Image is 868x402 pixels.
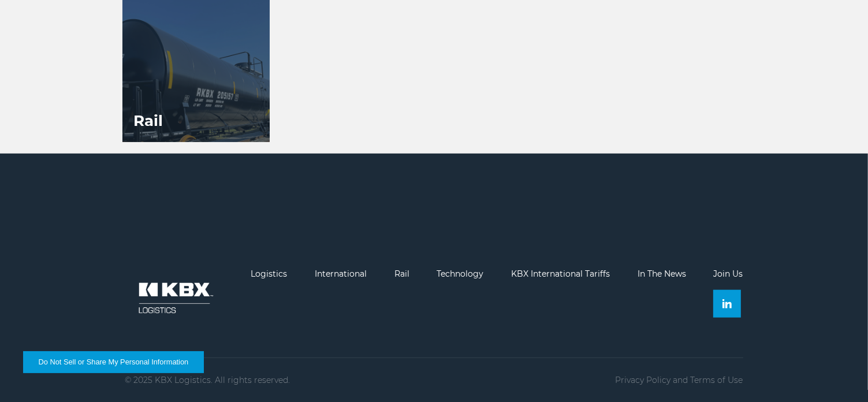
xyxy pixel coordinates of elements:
h3: Rail [122,99,175,142]
a: Privacy Policy [616,375,671,385]
a: Technology [437,269,483,279]
a: Join Us [713,269,743,279]
p: © 2025 KBX Logistics. All rights reserved. [125,375,290,385]
button: Do Not Sell or Share My Personal Information [23,351,204,373]
a: Terms of Use [691,375,743,385]
img: kbx logo [125,269,223,327]
a: International [315,269,367,279]
a: Logistics [251,269,287,279]
img: Linkedin [722,299,732,308]
span: and [673,375,688,385]
a: KBX International Tariffs [511,269,610,279]
a: Rail [394,269,409,279]
a: In The News [638,269,686,279]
